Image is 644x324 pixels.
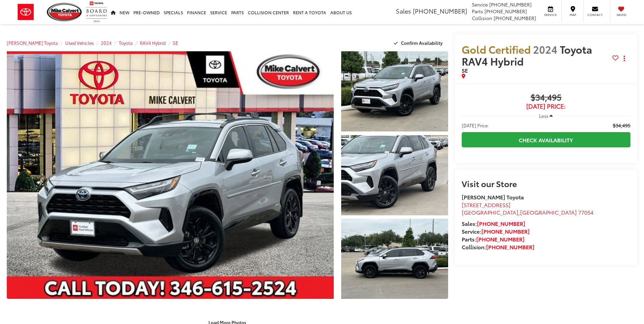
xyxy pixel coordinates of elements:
a: Expand Photo 2 [341,135,448,215]
strong: Sales: [462,219,525,227]
span: Parts [472,8,483,15]
span: [PHONE_NUMBER] [484,8,527,15]
span: [DATE] Price: [462,122,489,129]
button: Confirm Availability [390,37,448,49]
span: [GEOGRAPHIC_DATA] [462,208,518,216]
span: Contact [587,13,603,17]
a: Used Vehicles [65,40,94,46]
span: Service [543,13,558,17]
span: Collision [472,15,492,21]
a: 2024 [101,40,112,46]
span: 2024 [533,42,557,56]
strong: Parts: [462,235,525,243]
span: 77054 [578,208,593,216]
a: [PHONE_NUMBER] [481,227,530,235]
h2: Visit our Store [462,179,630,188]
a: Check Availability [462,132,630,147]
span: Gold Certified [462,42,531,56]
span: [PHONE_NUMBER] [494,15,536,21]
strong: Service: [462,227,530,235]
a: [PHONE_NUMBER] [477,219,525,227]
span: , [462,208,593,216]
span: [PHONE_NUMBER] [489,1,532,8]
img: 2024 Toyota RAV4 Hybrid SE [340,134,449,216]
a: [STREET_ADDRESS] [GEOGRAPHIC_DATA],[GEOGRAPHIC_DATA] 77054 [462,201,593,216]
span: $34,495 [462,93,630,103]
span: [GEOGRAPHIC_DATA] [520,208,577,216]
a: Toyota [119,40,133,46]
strong: Collision: [462,243,534,251]
span: $34,495 [613,122,630,129]
a: [PERSON_NAME] Toyota [7,40,58,46]
span: SE [462,66,468,74]
strong: [PERSON_NAME] Toyota [462,193,524,201]
span: Toyota RAV4 Hybrid [462,42,592,68]
a: RAV4 Hybrid [140,40,166,46]
span: [STREET_ADDRESS] [462,201,511,209]
a: Expand Photo 0 [7,51,334,299]
a: [PHONE_NUMBER] [486,243,534,251]
img: Mike Calvert Toyota [47,3,83,21]
img: 2024 Toyota RAV4 Hybrid SE [3,50,337,300]
span: dropdown dots [624,56,625,61]
a: [PHONE_NUMBER] [476,235,525,243]
button: Less [536,110,556,122]
span: Service [472,1,488,8]
span: Less [539,113,548,119]
span: Saved [614,13,629,17]
span: Map [565,13,580,17]
span: Sales [396,6,411,15]
a: Expand Photo 1 [341,51,448,131]
button: Actions [619,53,630,65]
span: Confirm Availability [401,40,443,46]
span: [DATE] Price: [462,103,630,110]
a: Expand Photo 3 [341,219,448,299]
a: SE [173,40,178,46]
img: 2024 Toyota RAV4 Hybrid SE [340,218,449,300]
span: [PHONE_NUMBER] [413,6,467,15]
img: 2024 Toyota RAV4 Hybrid SE [340,50,449,132]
